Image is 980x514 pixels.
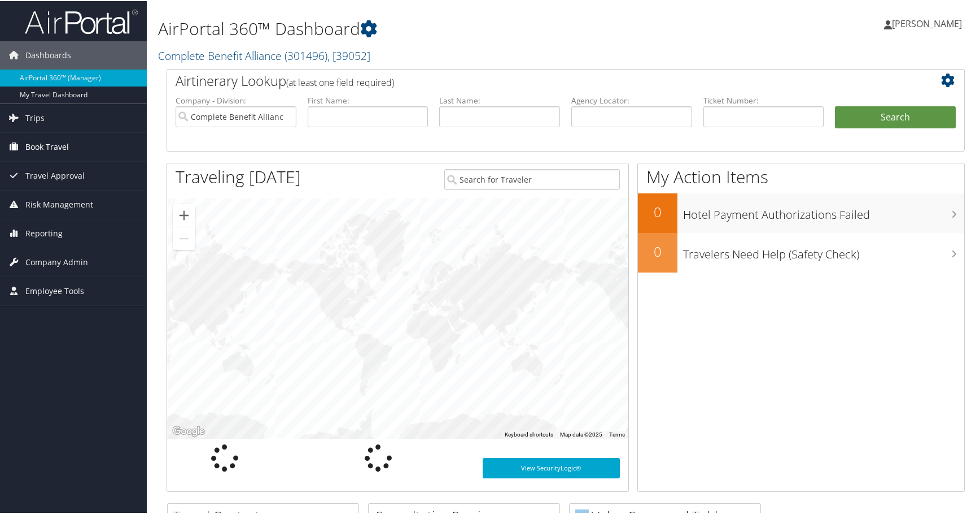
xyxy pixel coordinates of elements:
a: Complete Benefit Alliance [158,47,370,62]
label: Company - Division: [176,94,296,105]
button: Zoom out [173,226,195,249]
h1: Traveling [DATE] [176,164,301,188]
h2: 0 [638,201,677,221]
span: (at least one field required) [286,75,394,88]
h3: Hotel Payment Authorizations Failed [683,200,964,222]
span: Book Travel [25,132,69,160]
span: Risk Management [25,189,93,218]
a: 0Hotel Payment Authorizations Failed [638,192,964,232]
label: Ticket Number: [703,94,824,105]
a: [PERSON_NAME] [884,6,973,40]
a: View SecurityLogic® [483,457,619,477]
a: Terms (opens in new tab) [609,430,625,437]
button: Zoom in [173,203,195,226]
span: [PERSON_NAME] [892,16,962,29]
img: Google [170,423,207,438]
span: ( 301496 ) [285,47,327,62]
h1: AirPortal 360™ Dashboard [158,16,702,40]
h2: 0 [638,241,677,260]
input: Search for Traveler [444,168,619,189]
label: Agency Locator: [571,94,692,105]
img: airportal-logo.png [25,7,138,34]
span: Company Admin [25,247,88,275]
label: Last Name: [439,94,560,105]
span: Reporting [25,218,63,247]
span: , [ 39052 ] [327,47,370,62]
span: Dashboards [25,40,71,68]
span: Travel Approval [25,161,85,189]
a: Open this area in Google Maps (opens a new window) [170,423,207,438]
button: Keyboard shortcuts [505,430,553,438]
span: Trips [25,103,45,131]
h1: My Action Items [638,164,964,188]
h3: Travelers Need Help (Safety Check) [683,240,964,261]
span: Employee Tools [25,276,84,304]
h2: Airtinerary Lookup [176,70,889,89]
button: Search [835,105,956,128]
label: First Name: [308,94,428,105]
a: 0Travelers Need Help (Safety Check) [638,232,964,271]
span: Map data ©2025 [560,430,602,437]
